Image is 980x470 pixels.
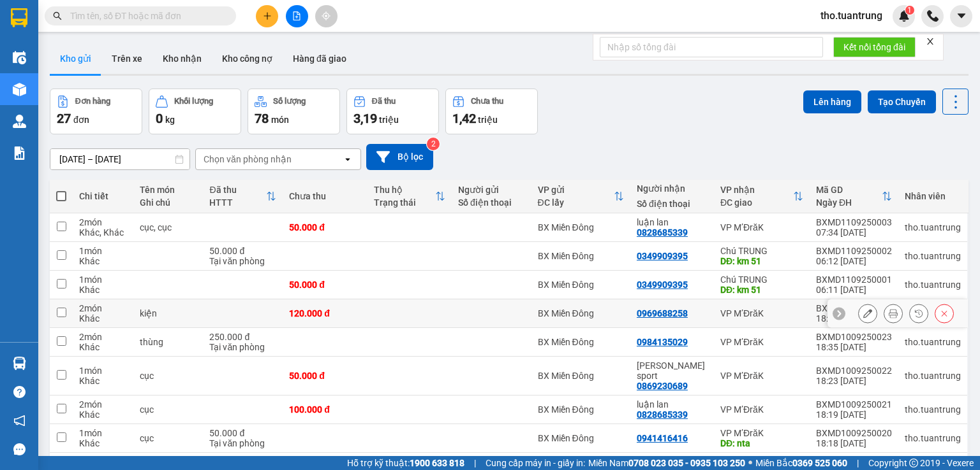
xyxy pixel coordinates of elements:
div: VP M’ĐrăK [720,371,803,381]
span: | [857,456,859,470]
div: 0984135029 [637,337,688,347]
div: DĐ: km 51 [720,285,803,295]
div: Người gửi [458,185,525,195]
div: Chú TRUNG [720,274,803,285]
div: 1 món [79,274,127,285]
strong: 0708 023 035 - 0935 103 250 [628,458,745,468]
div: Ghi chú [140,197,197,208]
button: Kho gửi [50,43,101,74]
div: 0349909395 [637,251,688,261]
div: DĐ: km 51 [720,256,803,266]
div: Chi tiết [79,191,127,201]
div: BX Miền Đông [538,371,624,381]
div: cục [140,433,197,443]
div: Chưa thu [289,191,360,201]
div: 06:12 [DATE] [816,256,892,266]
span: 78 [255,111,269,126]
div: BXMD1009250024 [816,303,892,313]
img: warehouse-icon [13,83,26,96]
div: Khác [79,342,127,352]
span: 27 [57,111,71,126]
button: Trên xe [101,43,152,74]
img: warehouse-icon [13,357,26,370]
div: BX Miền Đông [538,404,624,415]
div: Người nhận [637,183,708,194]
div: 250.000 đ [209,332,276,342]
div: VP M’ĐrăK [720,222,803,232]
span: caret-down [956,10,967,22]
div: Tên món [140,185,197,195]
span: close [926,37,935,46]
div: Nhân viên [905,191,961,201]
span: Miền Nam [588,456,745,470]
div: 50.000 đ [289,280,360,290]
input: Nhập số tổng đài [600,37,823,57]
button: Đã thu3,19 triệu [346,89,439,134]
span: kg [165,115,175,125]
div: cục [140,371,197,381]
img: phone-icon [927,10,939,22]
img: icon-new-feature [898,10,910,22]
div: 50.000 đ [289,371,360,381]
div: Khác [79,313,127,324]
span: ⚪️ [748,460,752,466]
div: 0941416416 [637,433,688,443]
span: copyright [909,459,918,467]
div: kiện [140,308,197,318]
div: BXMD1009250023 [816,332,892,342]
div: BX Miền Đông [538,251,624,261]
div: BX Miền Đông [538,222,624,232]
div: tho.tuantrung [905,222,961,232]
div: 1 món [79,428,127,438]
div: 1 món [79,366,127,376]
div: HTTT [209,197,266,208]
div: Khối lượng [174,97,213,106]
div: VP M’ĐrăK [720,308,803,318]
th: Toggle SortBy [810,180,898,213]
div: VP M’ĐrăK [720,428,803,438]
span: 1 [907,6,912,15]
span: aim [322,11,330,20]
button: Đơn hàng27đơn [50,89,142,134]
span: 0 [156,111,163,126]
div: BXMD1109250003 [816,217,892,227]
div: cục, cục [140,222,197,232]
sup: 1 [905,6,914,15]
div: VP nhận [720,185,793,195]
div: luận lan [637,217,708,227]
div: Khác [79,409,127,420]
div: Mã GD [816,185,882,195]
div: BX Miền Đông [538,308,624,318]
div: BX Miền Đông [538,433,624,443]
img: logo-vxr [11,8,27,27]
div: BXMD1109250002 [816,246,892,256]
div: Số điện thoại [637,199,708,209]
input: Tìm tên, số ĐT hoặc mã đơn [70,9,221,23]
span: | [474,456,476,470]
div: BX Miền Đông [538,280,624,290]
div: Số điện thoại [458,197,525,208]
div: Khác [79,376,127,386]
button: plus [256,5,278,27]
th: Toggle SortBy [367,180,452,213]
button: Kết nối tổng đài [833,37,916,57]
div: Sửa đơn hàng [858,304,877,323]
div: tho.tuantrung [905,371,961,381]
div: 07:34 [DATE] [816,227,892,238]
div: tho.tuantrung [905,433,961,443]
button: Tạo Chuyến [868,90,936,113]
div: Chọn văn phòng nhận [204,153,292,166]
div: tho.tuantrung [905,337,961,347]
div: Khác, Khác [79,227,127,238]
div: Đơn hàng [75,97,110,106]
button: Bộ lọc [366,144,433,170]
div: Tại văn phòng [209,342,276,352]
button: Kho nhận [152,43,212,74]
div: tho.tuantrung [905,280,961,290]
span: triệu [478,115,498,125]
div: 50.000 đ [209,246,276,256]
div: 18:49 [DATE] [816,313,892,324]
span: đơn [73,115,89,125]
span: file-add [292,11,301,20]
div: 0828685339 [637,409,688,420]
